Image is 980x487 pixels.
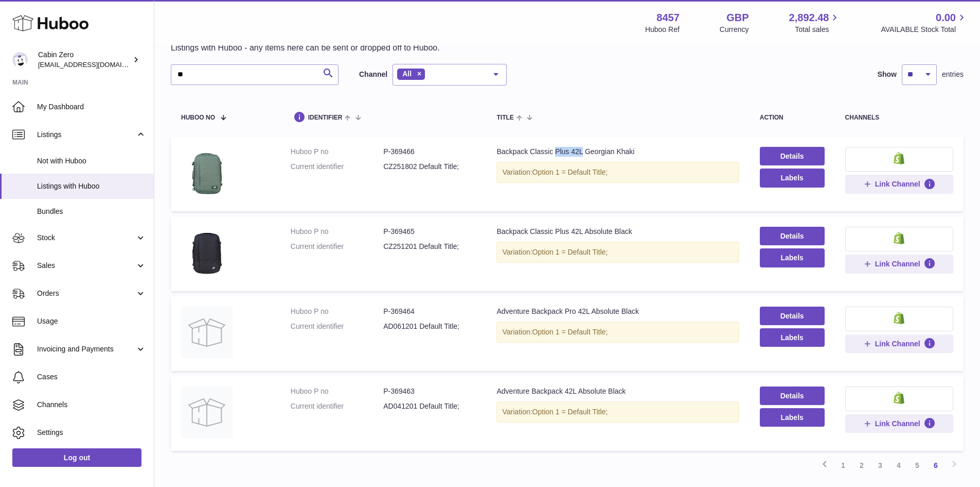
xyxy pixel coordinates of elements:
div: Adventure Backpack Pro 42L Absolute Black [496,307,739,316]
dt: Huboo P no [291,387,383,396]
span: My Dashboard [37,102,146,112]
div: Variation: [496,162,739,183]
a: 3 [871,456,889,475]
a: 4 [889,456,908,475]
label: Show [878,70,897,79]
div: Huboo Ref [645,25,680,35]
dd: P-369466 [383,147,476,157]
span: Total sales [795,25,841,35]
a: Log out [12,448,141,467]
a: 6 [926,456,945,475]
a: 0.00 AVAILABLE Stock Total [881,11,968,35]
span: entries [942,70,964,79]
dd: AD061201 Default Title; [383,322,476,331]
dd: CZ251802 Default Title; [383,162,476,172]
span: Cases [37,372,146,382]
div: channels [845,114,953,121]
div: Variation: [496,242,739,263]
div: Backpack Classic Plus 42L Georgian Khaki [496,147,739,157]
span: Channels [37,400,146,410]
span: Link Channel [875,179,920,189]
img: shopify-small.png [894,232,904,244]
span: Usage [37,316,146,326]
img: Backpack Classic Plus 42L Absolute Black [181,227,233,278]
dd: P-369465 [383,227,476,237]
span: Option 1 = Default Title; [532,248,608,256]
dt: Current identifier [291,401,383,411]
dt: Huboo P no [291,307,383,316]
dt: Huboo P no [291,227,383,237]
span: Listings [37,130,135,140]
a: 5 [908,456,926,475]
span: Option 1 = Default Title; [532,408,608,416]
div: Adventure Backpack 42L Absolute Black [496,387,739,396]
button: Labels [760,328,825,347]
dt: Huboo P no [291,147,383,157]
img: shopify-small.png [894,312,904,324]
dd: CZ251201 Default Title; [383,242,476,251]
img: Adventure Backpack Pro 42L Absolute Black [181,307,233,358]
img: shopify-small.png [894,152,904,164]
strong: 8457 [656,11,680,25]
div: Variation: [496,322,739,343]
div: Variation: [496,401,739,423]
span: 0.00 [936,11,956,25]
dd: AD041201 Default Title; [383,401,476,411]
span: Listings with Huboo [37,181,146,191]
div: Backpack Classic Plus 42L Absolute Black [496,227,739,237]
span: All [402,70,412,78]
span: Invoicing and Payments [37,344,135,354]
button: Labels [760,408,825,427]
span: identifier [308,114,343,121]
a: Details [760,387,825,405]
p: Listings with Huboo - any items here can be sent or dropped off to Huboo. [171,42,440,54]
dt: Current identifier [291,162,383,172]
span: Bundles [37,207,146,216]
span: Not with Huboo [37,156,146,166]
a: Details [760,227,825,245]
button: Labels [760,169,825,187]
div: action [760,114,825,121]
span: Huboo no [181,114,215,121]
button: Link Channel [845,255,953,273]
span: Link Channel [875,419,920,428]
span: Link Channel [875,339,920,348]
img: Adventure Backpack 42L Absolute Black [181,387,233,438]
span: Option 1 = Default Title; [532,168,608,176]
span: Option 1 = Default Title; [532,328,608,336]
button: Link Channel [845,175,953,193]
span: Orders [37,289,135,298]
span: title [496,114,513,121]
strong: GBP [726,11,749,25]
span: [EMAIL_ADDRESS][DOMAIN_NAME] [38,60,151,69]
div: Currency [720,25,749,35]
span: Stock [37,233,135,243]
img: Backpack Classic Plus 42L Georgian Khaki [181,147,233,198]
img: shopify-small.png [894,392,904,404]
span: AVAILABLE Stock Total [881,25,968,35]
dt: Current identifier [291,242,383,251]
span: Sales [37,261,135,271]
dd: P-369464 [383,307,476,316]
a: Details [760,147,825,165]
img: internalAdmin-8457@internal.huboo.com [12,52,28,68]
a: 1 [834,456,852,475]
div: Cabin Zero [38,50,131,70]
a: Details [760,307,825,325]
span: 2,892.48 [789,11,829,25]
button: Labels [760,248,825,267]
label: Channel [359,70,387,79]
dt: Current identifier [291,322,383,331]
button: Link Channel [845,334,953,353]
dd: P-369463 [383,387,476,396]
a: 2,892.48 Total sales [789,11,841,35]
span: Settings [37,428,146,438]
a: 2 [852,456,871,475]
button: Link Channel [845,414,953,433]
span: Link Channel [875,259,920,268]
